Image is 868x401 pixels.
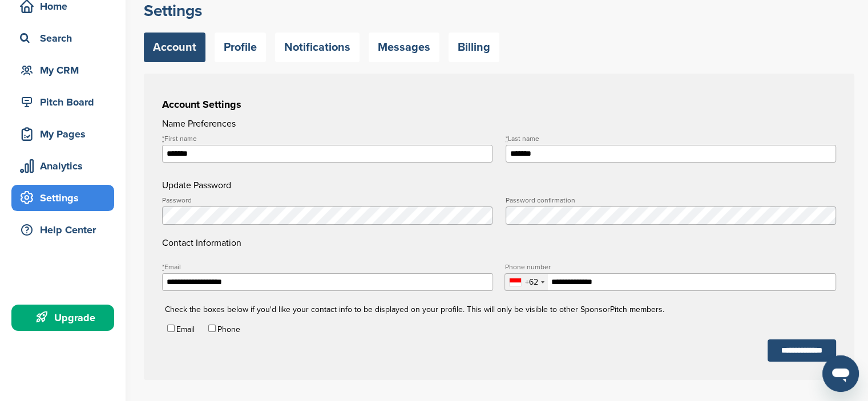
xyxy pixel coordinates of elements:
div: Help Center [17,220,114,240]
a: Search [11,25,114,51]
abbr: required [162,135,164,143]
div: Pitch Board [17,92,114,112]
div: +62 [524,278,538,286]
div: Upgrade [17,307,114,328]
div: Settings [17,188,114,208]
label: Email [162,264,493,270]
div: Search [17,28,114,48]
div: My Pages [17,124,114,144]
div: Analytics [17,156,114,176]
h2: Settings [144,1,854,21]
a: My CRM [11,57,114,83]
a: Billing [449,33,499,62]
label: Password [162,197,492,204]
a: Settings [11,185,114,211]
a: Account [144,33,205,62]
h3: Account Settings [162,96,836,112]
a: Help Center [11,217,114,243]
div: Selected country [505,274,548,290]
label: Phone [217,325,240,334]
iframe: Nút để khởi chạy cửa sổ nhắn tin [822,355,859,392]
abbr: required [162,263,164,271]
h4: Update Password [162,179,836,192]
a: Analytics [11,153,114,179]
label: Phone number [504,264,835,270]
h4: Contact Information [162,197,836,250]
a: Upgrade [11,305,114,331]
label: Last name [506,135,836,142]
a: My Pages [11,121,114,147]
label: First name [162,135,492,142]
a: Notifications [275,33,360,62]
abbr: required [506,135,508,143]
a: Pitch Board [11,89,114,115]
a: Messages [369,33,439,62]
a: Profile [215,33,266,62]
label: Password confirmation [506,197,836,204]
h4: Name Preferences [162,117,836,131]
div: My CRM [17,60,114,80]
label: Email [176,325,195,334]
